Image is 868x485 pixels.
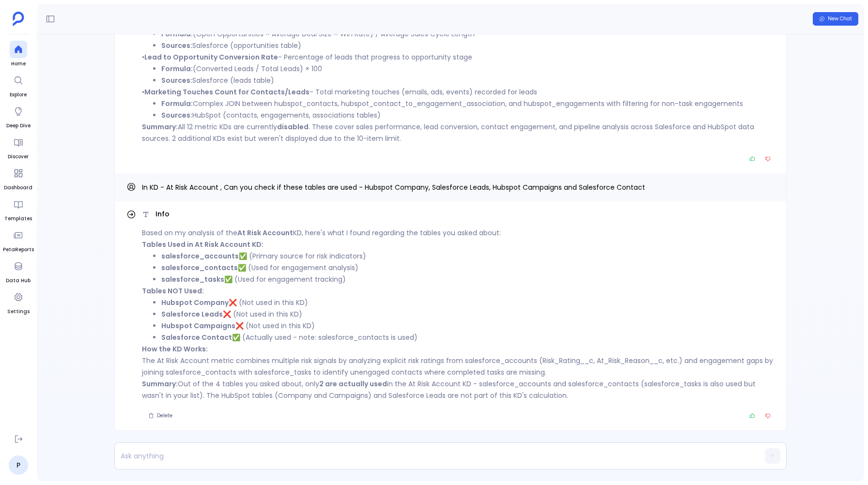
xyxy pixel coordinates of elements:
[142,227,775,239] p: Based on my analysis of the KD, here's what I found regarding the tables you asked about:
[8,153,29,161] span: Discover
[161,273,775,285] li: ✅ (Used for engagement tracking)
[161,41,192,50] strong: Sources:
[157,412,172,419] span: Delete
[161,297,775,308] li: ❌ (Not used in this KD)
[6,122,31,130] span: Deep Dive
[9,455,28,475] a: P
[10,91,27,99] span: Explore
[142,51,775,63] p: • - Percentage of leads that progress to opportunity stage
[3,246,34,254] span: PetaReports
[828,15,852,22] span: New Chat
[142,343,775,378] p: The At Risk Account metric combines multiple risk signals by analyzing explicit risk ratings from...
[4,165,32,192] a: Dashboard
[161,308,775,320] li: ❌ (Not used in this KD)
[161,262,775,273] li: ✅ (Used for engagement analysis)
[155,209,170,219] span: Info
[161,263,238,273] strong: salesforce_contacts
[161,99,193,108] strong: Formula:
[3,227,34,254] a: PetaReports
[4,196,32,223] a: Templates
[161,333,232,342] strong: Salesforce Contact
[161,98,775,109] li: Complex JOIN between hubspot_contacts, hubspot_contact_to_engagement_association, and hubspot_eng...
[142,86,775,98] p: • - Total marketing touches (emails, ads, events) recorded for leads
[4,184,32,192] span: Dashboard
[10,41,27,68] a: Home
[161,274,224,284] strong: salesforce_tasks
[7,308,30,316] span: Settings
[161,64,193,74] strong: Formula:
[142,379,178,389] strong: Summary:
[142,240,263,249] strong: Tables Used in At Risk Account KD:
[142,409,179,423] button: Delete
[142,122,178,132] strong: Summary:
[7,288,30,316] a: Settings
[6,103,31,130] a: Deep Dive
[142,286,204,296] strong: Tables NOT Used:
[161,320,775,332] li: ❌ (Not used in this KD)
[161,332,775,343] li: ✅ (Actually used - note: salesforce_contacts is used)
[161,63,775,75] li: (Converted Leads / Total Leads) × 100
[161,251,239,261] strong: salesforce_accounts
[277,122,309,132] strong: disabled
[144,87,310,97] strong: Marketing Touches Count for Contacts/Leads
[161,250,775,262] li: ✅ (Primary source for risk indicators)
[6,258,31,285] a: Data Hub
[8,134,29,161] a: Discover
[142,182,645,192] span: In KD - At Risk Account , Can you check if these tables are used - Hubspot Company, Salesforce Le...
[6,277,31,285] span: Data Hub
[161,76,192,85] strong: Sources:
[161,309,223,319] strong: Salesforce Leads
[237,228,293,238] strong: At Risk Account
[4,215,32,223] span: Templates
[142,378,775,401] p: Out of the 4 tables you asked about, only in the At Risk Account KD - salesforce_accounts and sal...
[144,52,278,62] strong: Lead to Opportunity Conversion Rate
[319,379,387,389] strong: 2 are actually used
[142,121,775,144] p: All 12 metric KDs are currently . These cover sales performance, lead conversion, contact engagem...
[161,298,229,307] strong: Hubspot Company
[13,12,24,26] img: petavue logo
[161,109,775,121] li: HubSpot (contacts, engagements, associations tables)
[10,72,27,99] a: Explore
[161,110,192,120] strong: Sources:
[10,60,27,68] span: Home
[813,12,858,26] button: New Chat
[161,321,235,331] strong: Hubspot Campaigns
[161,75,775,86] li: Salesforce (leads table)
[161,40,775,51] li: Salesforce (opportunities table)
[142,344,208,354] strong: How the KD Works:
